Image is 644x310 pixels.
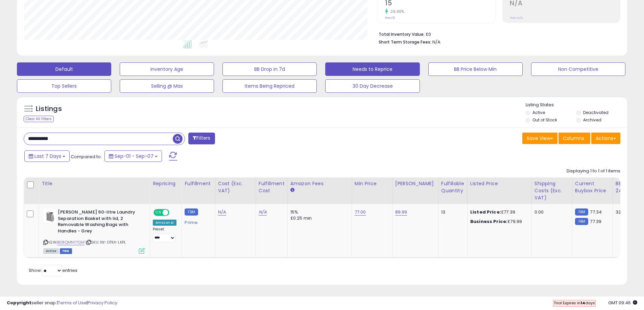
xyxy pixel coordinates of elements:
label: Out of Stock [532,117,557,123]
small: Prev: N/A [510,16,523,20]
div: ASIN: [43,209,145,253]
small: FBM [575,218,588,225]
small: FBM [575,208,588,216]
div: Repricing [153,180,179,187]
div: Current Buybox Price [575,180,610,194]
b: 14 [580,300,585,306]
b: [PERSON_NAME] 90-litre Laundry Separation Basket with lid, 2 Removable Washing Bags with Handles ... [58,209,140,236]
a: N/A [218,209,226,216]
div: 15% [290,209,347,215]
div: Prime [185,217,210,225]
span: OFF [168,210,179,216]
span: | SKU: 1W-DTKA-LKPL [86,239,126,245]
a: 77.00 [355,209,366,216]
button: Non Competitive [531,62,625,76]
span: 77.34 [590,209,602,215]
a: N/A [259,209,267,216]
button: Filters [188,133,215,144]
button: BB Drop in 7d [222,62,317,76]
button: BB Price Below Min [428,62,523,76]
div: Amazon AI [153,220,176,226]
button: Actions [591,133,620,144]
div: seller snap | | [7,300,117,306]
li: £0 [379,30,615,38]
div: £77.39 [470,209,526,215]
small: FBM [185,208,198,216]
b: Total Inventory Value: [379,31,425,37]
div: Displaying 1 to 1 of 1 items [567,168,620,174]
span: All listings currently available for purchase on Amazon [43,248,59,254]
div: Min Price [355,180,389,187]
button: Selling @ Max [120,79,214,93]
button: Needs to Reprice [325,62,420,76]
div: [PERSON_NAME] [395,180,435,187]
div: Shipping Costs (Exc. VAT) [534,180,569,201]
button: 30 Day Decrease [325,79,420,93]
div: 0.00 [534,209,567,215]
span: 77.39 [590,218,601,225]
p: Listing States: [526,102,627,108]
div: Fulfillment [185,180,212,187]
div: Fulfillment Cost [259,180,285,194]
a: 89.99 [395,209,407,216]
a: Terms of Use [58,300,87,306]
strong: Copyright [7,300,31,306]
div: Clear All Filters [24,116,54,122]
button: Top Sellers [17,79,111,93]
span: 2025-09-15 09:46 GMT [608,300,637,306]
div: £0.25 min [290,215,347,221]
span: Last 7 Days [34,153,61,160]
label: Active [532,110,545,115]
span: FBM [60,248,72,254]
button: Columns [558,133,590,144]
button: Save View [522,133,557,144]
div: Amazon Fees [290,180,349,187]
span: Show: entries [29,267,77,274]
h5: Listings [36,104,62,114]
span: Compared to: [71,153,102,160]
button: Last 7 Days [24,150,70,162]
button: Sep-01 - Sep-07 [104,150,162,162]
span: Trial Expires in days [554,300,595,306]
a: B08QMNY7QM [57,239,85,245]
div: 32% [616,209,638,215]
label: Archived [583,117,601,123]
div: £79.99 [470,219,526,225]
small: Amazon Fees. [290,187,294,193]
b: Short Term Storage Fees: [379,39,431,45]
a: Privacy Policy [88,300,117,306]
div: Fulfillable Quantity [441,180,464,194]
div: Preset: [153,227,176,242]
button: Items Being Repriced [222,79,317,93]
img: 31TTGIUd7GL._SL40_.jpg [43,209,56,223]
span: ON [154,210,163,216]
span: Sep-01 - Sep-07 [115,153,153,160]
span: Columns [563,135,584,142]
b: Listed Price: [470,209,501,215]
b: Business Price: [470,218,507,225]
div: 13 [441,209,462,215]
small: 25.00% [388,9,404,14]
div: Listed Price [470,180,529,187]
button: Default [17,62,111,76]
div: Cost (Exc. VAT) [218,180,253,194]
button: Inventory Age [120,62,214,76]
div: Title [42,180,147,187]
span: N/A [432,39,440,45]
label: Deactivated [583,110,609,115]
small: Prev: 12 [385,16,395,20]
div: BB Share 24h. [616,180,640,194]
